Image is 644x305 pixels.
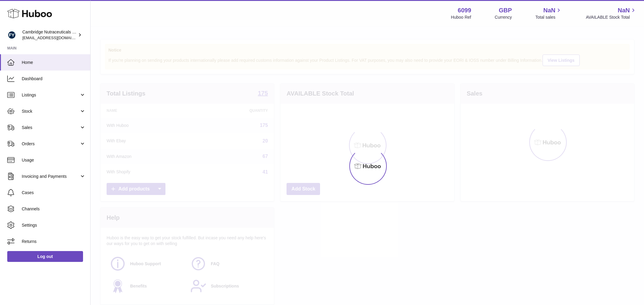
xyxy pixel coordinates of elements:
span: Dashboard [22,76,86,82]
span: Returns [22,239,86,244]
a: Log out [7,251,83,262]
span: Usage [22,157,86,163]
span: Invoicing and Payments [22,174,79,179]
span: Total sales [535,14,562,20]
span: Channels [22,206,86,212]
a: NaN AVAILABLE Stock Total [586,6,637,20]
span: Home [22,60,86,65]
span: Stock [22,108,79,114]
span: Orders [22,141,79,147]
strong: GBP [499,6,512,14]
span: NaN [618,6,630,14]
span: Listings [22,92,79,98]
strong: 6099 [458,6,471,14]
img: huboo@camnutra.com [7,30,16,39]
span: [EMAIL_ADDRESS][DOMAIN_NAME] [22,35,89,40]
div: Cambridge Nutraceuticals Ltd [22,29,77,41]
a: NaN Total sales [535,6,562,20]
div: Currency [495,14,512,20]
span: NaN [543,6,555,14]
span: Settings [22,222,86,228]
span: Sales [22,125,79,130]
span: Cases [22,190,86,196]
span: AVAILABLE Stock Total [586,14,637,20]
div: Huboo Ref [451,14,471,20]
